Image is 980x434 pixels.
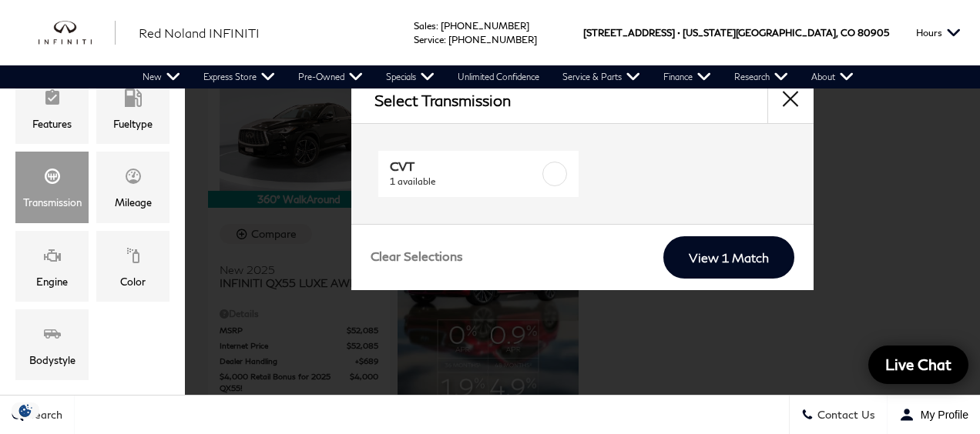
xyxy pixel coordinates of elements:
[583,27,889,38] a: [STREET_ADDRESS] • [US_STATE][GEOGRAPHIC_DATA], CO 80905
[39,21,116,45] a: infiniti
[24,409,62,422] span: Search
[43,163,62,194] span: Transmission
[551,65,652,88] a: Service & Parts
[124,242,143,273] span: Color
[448,34,537,45] a: [PHONE_NUMBER]
[15,231,89,302] div: EngineEngine
[15,73,89,144] div: FeaturesFeatures
[915,409,968,421] span: My Profile
[800,65,865,88] a: About
[139,25,260,40] span: Red Noland INFINITI
[441,20,529,32] a: [PHONE_NUMBER]
[43,242,62,273] span: Engine
[131,65,192,88] a: New
[39,21,116,45] img: INFINITI
[663,236,794,279] a: View 1 Match
[120,273,146,290] div: Color
[814,409,875,422] span: Contact Us
[8,402,43,419] section: Click to Open Cookie Consent Modal
[15,309,89,380] div: BodystyleBodystyle
[287,65,374,88] a: Pre-Owned
[868,346,968,384] a: Live Chat
[723,65,800,88] a: Research
[29,352,76,369] div: Bodystyle
[888,396,980,434] button: Open user profile menu
[43,321,62,352] span: Bodystyle
[43,85,62,115] span: Features
[124,85,143,115] span: Fueltype
[767,77,814,123] button: close
[374,65,446,88] a: Specials
[414,34,444,45] span: Service
[390,174,541,189] span: 1 available
[139,24,260,42] a: Red Noland INFINITI
[878,355,959,374] span: Live Chat
[113,115,153,132] div: Fueltype
[32,115,72,132] div: Features
[96,152,169,222] div: MileageMileage
[96,231,169,302] div: ColorColor
[15,152,89,222] div: TransmissionTransmission
[390,159,541,174] span: CVT
[378,151,579,197] a: CVT1 available
[192,65,287,88] a: Express Store
[436,20,438,32] span: :
[652,65,723,88] a: Finance
[96,73,169,144] div: FueltypeFueltype
[371,249,463,267] a: Clear Selections
[124,163,143,194] span: Mileage
[374,92,511,108] h2: Select Transmission
[115,194,152,211] div: Mileage
[131,65,865,88] nav: Main Navigation
[8,402,43,419] img: Opt-Out Icon
[446,65,551,88] a: Unlimited Confidence
[414,20,436,32] span: Sales
[36,273,68,290] div: Engine
[444,34,446,45] span: :
[23,194,82,211] div: Transmission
